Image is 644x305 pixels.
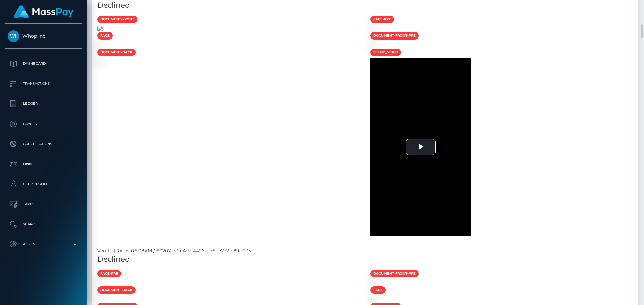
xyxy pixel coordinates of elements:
[8,179,79,189] p: User Profile
[92,247,638,254] div: Veriff - [DATE] 06:08AM / 60207c33-c4ea-4426-bd6f-77a21c89d935
[370,26,376,31] img: ebb728b3-15b3-43e1-b00f-184d5c0e36f7
[8,79,79,89] p: Transactions
[97,0,633,11] h5: Declined
[5,116,82,132] a: Payees
[370,297,376,302] img: 564a4d06-130e-489b-9483-cdc02f60f4fe
[8,239,79,249] p: Admin
[8,30,19,42] img: Whop Inc
[370,286,386,294] span: face
[14,5,73,18] img: MassPay Logo
[8,159,79,169] p: Links
[5,75,82,92] a: Transactions
[97,286,136,294] span: document-back
[8,199,79,209] p: Taxes
[8,139,79,149] p: Cancellations
[97,280,103,286] img: 6a968537-c9c1-4a9f-9dc8-9d5428b1f140
[97,59,103,64] img: 911a3ba8-d967-48fe-a1c5-12ada8b53e5a
[97,43,103,48] img: db27a038-8495-4c7c-b12d-575929a5d6d3
[8,219,79,229] p: Search
[370,280,376,286] img: b060ef88-ce1c-4619-a8d6-1d20b27088bf
[8,99,79,109] p: Ledger
[370,49,401,56] span: selfid_video
[370,32,419,40] span: document-front-pre
[5,156,82,172] a: Links
[8,59,79,69] p: Dashboard
[8,119,79,129] p: Payees
[5,216,82,233] a: Search
[5,196,82,213] a: Taxes
[5,136,82,152] a: Cancellations
[97,297,103,302] img: edd2fef2-1a43-45ee-83b9-233add04f051
[97,270,121,277] span: face-pre
[97,32,113,40] span: face
[5,55,82,72] a: Dashboard
[97,254,633,265] h5: Declined
[370,270,419,277] span: document-front-pre
[370,16,394,23] span: face-pre
[370,43,376,48] img: 874dc2bd-1c26-4126-9c92-1efc39febc70
[5,33,82,39] span: Whop Inc
[5,95,82,112] a: Ledger
[97,16,137,23] span: document-front
[5,176,82,193] a: User Profile
[97,26,103,31] img: 84962fc2-3f6c-4e43-bdd7-d819d1d6a006
[5,236,82,253] a: Admin
[97,49,136,56] span: document-back
[406,139,436,155] button: Play Video
[370,58,471,236] div: Video Player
